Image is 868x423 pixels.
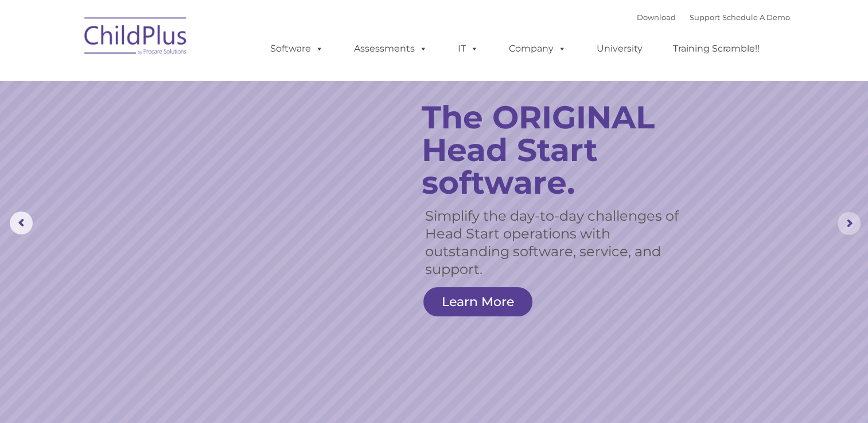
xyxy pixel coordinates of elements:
[342,37,439,60] a: Assessments
[79,9,193,66] img: ChildPlus by Procare Solutions
[585,37,654,60] a: University
[259,37,335,60] a: Software
[159,123,208,131] span: Phone number
[722,13,790,22] a: Schedule A Demo
[690,13,720,22] a: Support
[637,13,676,22] a: Download
[661,37,771,60] a: Training Scramble!!
[422,101,692,199] rs-layer: The ORIGINAL Head Start software.
[159,76,194,84] span: Last name
[446,37,490,60] a: IT
[425,207,679,278] rs-layer: Simplify the day-to-day challenges of Head Start operations with outstanding software, service, a...
[637,13,790,22] font: |
[423,287,532,316] a: Learn More
[497,37,578,60] a: Company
